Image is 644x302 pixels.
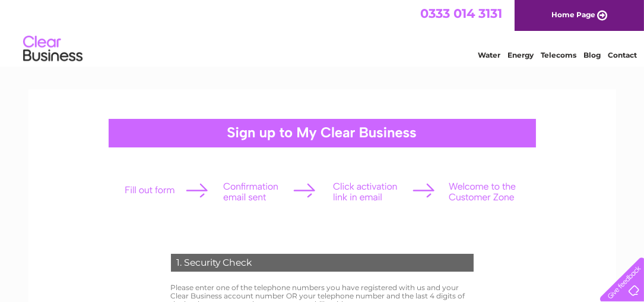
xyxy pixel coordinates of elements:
[608,51,637,59] a: Contact
[171,254,474,272] div: 1. Security Check
[42,7,603,58] div: Clear Business is a trading name of Verastar Limited (registered in [GEOGRAPHIC_DATA] No. 3667643...
[420,6,502,21] a: 0333 014 3131
[583,51,601,59] a: Blog
[23,31,83,67] img: logo.png
[541,51,576,59] a: Telecoms
[507,51,534,59] a: Energy
[478,51,500,59] a: Water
